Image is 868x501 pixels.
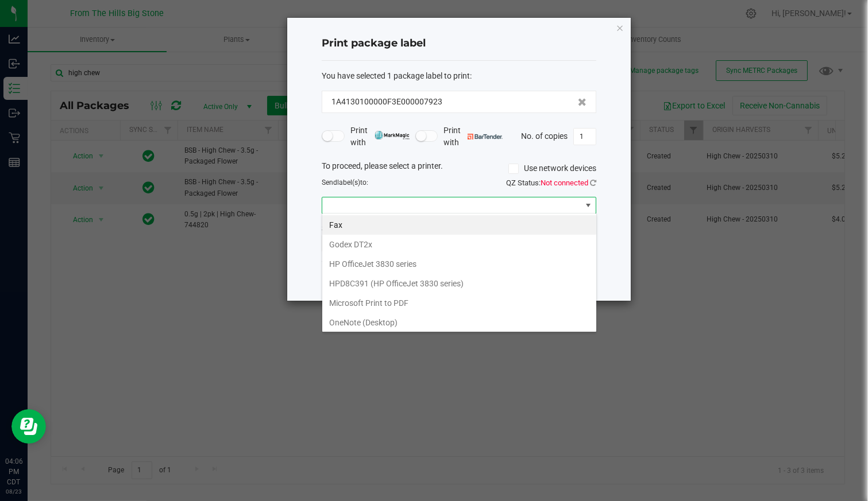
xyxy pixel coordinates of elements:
[443,125,503,149] span: Print with
[375,131,410,139] img: mark_magic_cybra.png
[541,178,588,187] span: Not connected
[322,36,596,51] h4: Print package label
[11,409,46,444] iframe: Resource center
[322,215,596,235] li: Fax
[322,178,368,187] span: Send to:
[322,71,470,80] span: You have selected 1 package label to print
[313,223,605,235] div: Select a label template.
[337,178,360,187] span: label(s)
[350,125,410,149] span: Print with
[521,131,568,140] span: No. of copies
[322,293,596,313] li: Microsoft Print to PDF
[322,235,596,254] li: Godex DT2x
[322,274,596,293] li: HPD8C391 (HP OfficeJet 3830 series)
[322,254,596,274] li: HP OfficeJet 3830 series
[468,134,503,139] img: bartender.png
[322,70,596,82] div: :
[331,96,442,108] span: 1A4130100000F3E000007923
[506,178,596,187] span: QZ Status:
[322,313,596,332] li: OneNote (Desktop)
[508,162,596,174] label: Use network devices
[313,160,605,177] div: To proceed, please select a printer.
